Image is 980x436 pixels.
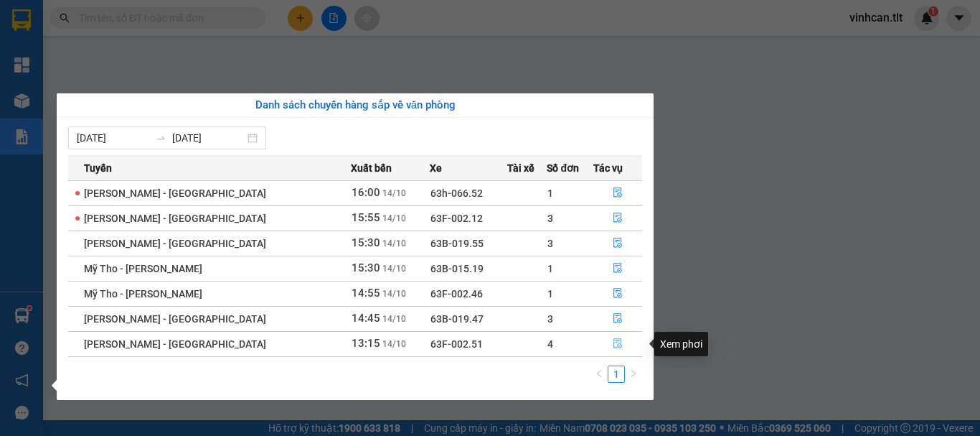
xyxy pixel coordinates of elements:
span: left [595,369,603,378]
li: 1 [608,366,625,383]
span: [PERSON_NAME] - [GEOGRAPHIC_DATA] [84,338,266,350]
span: Mỹ Tho - [PERSON_NAME] [84,288,202,300]
span: 63F-002.51 [430,338,483,350]
span: Tác vụ [593,160,623,176]
span: 63B-015.19 [430,263,484,274]
span: 1 [547,187,553,199]
span: Tuyến [84,160,112,176]
span: file-done [613,187,623,199]
button: file-done [594,307,641,330]
input: Đến ngày [172,130,245,146]
div: Danh sách chuyến hàng sắp về văn phòng [68,97,642,114]
span: file-done [613,263,623,274]
div: Xem phơi [654,332,708,356]
input: Từ ngày [77,130,149,146]
span: 14/10 [382,289,406,299]
button: file-done [594,333,641,356]
span: [PERSON_NAME] - [GEOGRAPHIC_DATA] [84,187,266,199]
span: file-done [613,213,623,224]
span: 14/10 [382,339,406,349]
span: file-done [613,313,623,325]
span: 3 [547,238,553,249]
span: 14:45 [352,312,380,325]
span: 15:55 [352,211,380,224]
span: 14:55 [352,287,380,300]
button: file-done [594,207,641,230]
span: 14/10 [382,238,406,249]
span: 1 [547,263,553,274]
span: 63B-019.47 [430,313,484,325]
span: 63B-019.55 [430,238,484,249]
span: 16:00 [352,186,380,199]
a: 1 [608,366,624,382]
span: 63F-002.46 [430,288,483,300]
span: Mỹ Tho - [PERSON_NAME] [84,263,202,274]
span: 14/10 [382,188,406,198]
span: [PERSON_NAME] - [GEOGRAPHIC_DATA] [84,238,266,249]
span: 15:30 [352,261,380,274]
span: 14/10 [382,314,406,324]
span: Số đơn [547,160,579,176]
span: [PERSON_NAME] - [GEOGRAPHIC_DATA] [84,213,266,224]
button: file-done [594,232,641,255]
li: Previous Page [590,366,608,383]
span: Xe [430,160,442,176]
span: 13:15 [352,337,380,350]
span: swap-right [155,132,166,144]
span: 15:30 [352,236,380,249]
span: 1 [547,288,553,300]
span: 3 [547,313,553,325]
button: file-done [594,282,641,305]
span: Tài xế [507,160,534,176]
span: 3 [547,213,553,224]
span: 14/10 [382,264,406,274]
span: 4 [547,338,553,350]
span: right [629,369,638,378]
span: 63F-002.12 [430,213,483,224]
span: [PERSON_NAME] - [GEOGRAPHIC_DATA] [84,313,266,325]
li: Next Page [625,366,642,383]
span: 63h-066.52 [430,187,483,199]
span: to [155,132,166,144]
span: file-done [613,338,623,350]
span: Xuất bến [351,160,392,176]
span: 14/10 [382,213,406,223]
span: file-done [613,288,623,300]
span: file-done [613,238,623,249]
button: file-done [594,182,641,205]
button: file-done [594,257,641,280]
button: right [625,366,642,383]
button: left [590,366,608,383]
